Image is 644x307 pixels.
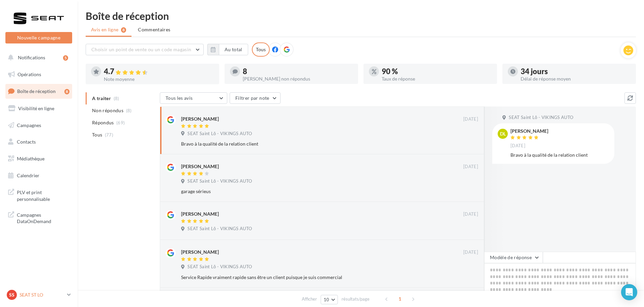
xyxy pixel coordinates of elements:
[4,185,74,205] a: PLV et print personnalisable
[160,92,227,104] button: Tous les avis
[187,131,252,137] span: SEAT Saint Lô - VIKINGS AUTO
[17,156,45,161] span: Médiathèque
[20,291,64,298] p: SEAT ST LO
[126,108,132,113] span: (8)
[324,297,329,302] span: 10
[17,139,36,145] span: Contacts
[484,252,543,263] button: Modèle de réponse
[463,249,478,255] span: [DATE]
[18,55,45,60] span: Notifications
[4,135,74,149] a: Contacts
[181,188,434,195] div: garage sérieus
[104,77,214,82] div: Note moyenne
[116,120,125,125] span: (69)
[187,264,252,270] span: SEAT Saint Lô - VIKINGS AUTO
[463,211,478,217] span: [DATE]
[104,68,214,75] div: 4.7
[4,152,74,166] a: Médiathèque
[509,115,573,121] span: SEAT Saint Lô - VIKINGS AUTO
[510,129,548,133] div: [PERSON_NAME]
[63,55,68,61] div: 5
[302,296,317,302] span: Afficher
[243,68,353,75] div: 8
[521,68,631,75] div: 34 jours
[510,152,609,158] div: Bravo à la qualité de la relation client
[463,164,478,170] span: [DATE]
[342,296,370,302] span: résultats/page
[17,122,41,128] span: Campagnes
[18,71,41,77] span: Opérations
[4,168,74,183] a: Calendrier
[230,92,281,104] button: Filtrer par note
[5,288,72,301] a: SS SEAT ST LO
[4,84,74,98] a: Boîte de réception8
[64,89,69,94] div: 8
[243,76,353,81] div: [PERSON_NAME] non répondus
[4,67,74,82] a: Opérations
[18,105,54,111] span: Visibilité en ligne
[500,130,506,137] span: DL
[187,226,252,232] span: SEAT Saint Lô - VIKINGS AUTO
[187,178,252,184] span: SEAT Saint Lô - VIKINGS AUTO
[207,44,248,55] button: Au total
[181,116,219,122] div: [PERSON_NAME]
[17,173,39,178] span: Calendrier
[382,76,492,81] div: Taux de réponse
[463,116,478,122] span: [DATE]
[181,163,219,170] div: [PERSON_NAME]
[219,44,248,55] button: Au total
[382,68,492,75] div: 90 %
[321,295,338,304] button: 10
[4,101,74,116] a: Visibilité en ligne
[510,143,525,149] span: [DATE]
[521,76,631,81] div: Délai de réponse moyen
[17,210,69,225] span: Campagnes DataOnDemand
[166,95,193,101] span: Tous les avis
[17,188,69,202] span: PLV et print personnalisable
[105,132,113,137] span: (77)
[92,131,102,138] span: Tous
[4,51,71,65] button: Notifications 5
[92,107,123,114] span: Non répondus
[181,249,219,255] div: [PERSON_NAME]
[4,208,74,227] a: Campagnes DataOnDemand
[4,118,74,132] a: Campagnes
[86,11,636,21] div: Boîte de réception
[394,294,405,304] span: 1
[181,211,219,217] div: [PERSON_NAME]
[92,119,114,126] span: Répondus
[5,32,72,43] button: Nouvelle campagne
[181,141,434,147] div: Bravo à la qualité de la relation client
[621,284,637,300] div: Open Intercom Messenger
[86,44,204,55] button: Choisir un point de vente ou un code magasin
[181,274,434,281] div: Service Rapide vraiment rapide sans être un client puisque je suis commercial
[138,26,170,33] span: Commentaires
[252,42,270,57] div: Tous
[91,47,191,52] span: Choisir un point de vente ou un code magasin
[17,88,56,94] span: Boîte de réception
[9,291,14,298] span: SS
